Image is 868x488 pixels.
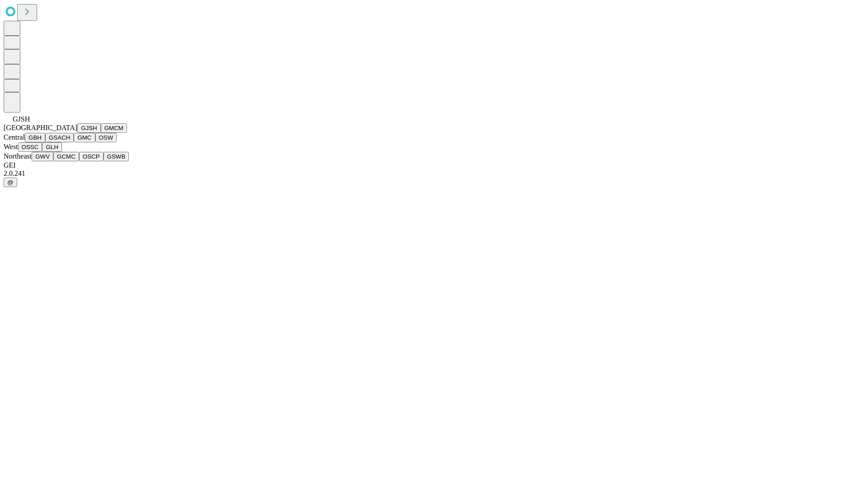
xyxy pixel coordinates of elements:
button: GSWB [104,152,129,161]
span: Central [4,133,25,141]
button: OSCP [79,152,104,161]
span: West [4,143,18,150]
button: GCMC [53,152,79,161]
button: OSSC [18,142,42,152]
button: GLH [42,142,61,152]
div: 2.0.241 [4,169,864,178]
button: OSW [95,133,117,142]
button: GJSH [77,123,101,133]
button: GWV [32,152,53,161]
button: GMC [74,133,95,142]
button: @ [4,178,17,187]
span: GJSH [13,115,30,123]
button: GMCM [101,123,127,133]
span: @ [7,179,14,186]
div: GEI [4,161,864,169]
button: GBH [25,133,45,142]
span: [GEOGRAPHIC_DATA] [4,124,77,131]
button: GSACH [45,133,74,142]
span: Northeast [4,152,32,160]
